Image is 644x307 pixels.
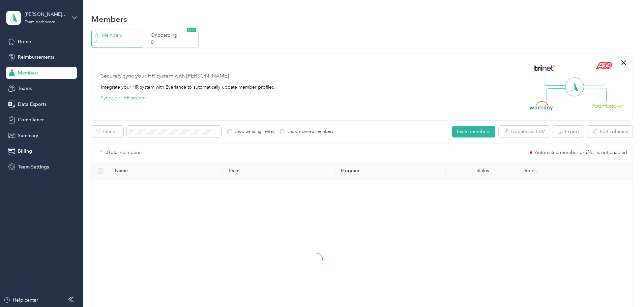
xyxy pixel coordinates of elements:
label: Show pending invites [232,129,274,135]
p: Onboarding [151,32,197,39]
p: 0 Total members [106,149,140,156]
img: Line Left Down [546,88,570,102]
button: Update via CSV [499,126,550,137]
button: Filters [91,126,123,137]
img: Line Left Up [544,71,567,86]
th: Status [446,162,519,180]
img: BambooHR [592,103,623,108]
label: Show archived members [285,129,333,135]
span: Automated member profiles is not enabled [535,150,627,155]
span: Team Settings [18,163,49,171]
button: Edit columns [587,126,633,137]
img: ADP [595,62,612,69]
button: Help center [4,297,38,304]
span: Home [18,38,31,45]
span: Name [115,168,217,174]
h1: Members [91,16,127,23]
button: Export [553,126,584,137]
span: Compliance [18,116,45,123]
p: 4 [95,39,141,46]
span: Members [18,69,38,76]
div: Team dashboard [25,20,56,24]
p: 0 [151,39,197,46]
img: Workday [530,101,553,111]
th: Team [223,162,335,180]
img: Line Right Up [582,71,605,86]
div: Securely sync your HR system with [PERSON_NAME] [101,72,229,80]
img: Trinet [533,63,556,73]
span: Billing [18,148,32,155]
span: Reimbursements [18,54,54,61]
p: All Members [95,32,141,39]
th: Program [335,162,446,180]
button: Sync your HR system [101,94,145,101]
th: Name [110,162,223,180]
span: Data Exports [18,101,47,108]
th: Roles [519,162,632,180]
span: Teams [18,85,32,92]
iframe: Everlance-gr Chat Button Frame [606,269,644,307]
div: Integrate your HR system with Everlance to automatically update member profiles. [101,84,275,91]
img: Line Right Down [583,88,607,102]
button: Invite members [452,126,495,137]
div: [PERSON_NAME] Designer Surfaces [25,11,67,18]
span: NEW [187,28,196,32]
span: Summary [18,132,38,139]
